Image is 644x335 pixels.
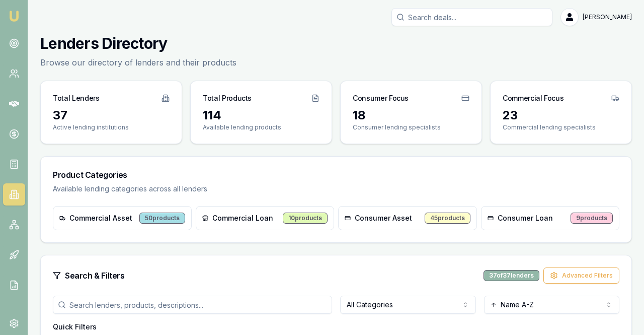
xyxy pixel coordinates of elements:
[425,213,470,224] div: 45 products
[484,270,539,281] div: 37 of 37 lenders
[353,107,469,123] div: 18
[355,213,412,223] span: Consumer Asset
[212,213,273,223] span: Commercial Loan
[65,270,125,282] h3: Search & Filters
[53,296,332,314] input: Search lenders, products, descriptions...
[503,107,619,123] div: 23
[53,169,619,181] h3: Product Categories
[353,93,409,103] h3: Consumer Focus
[498,213,553,223] span: Consumer Loan
[503,123,619,131] p: Commercial lending specialists
[571,213,613,224] div: 9 products
[40,34,236,52] h1: Lenders Directory
[391,8,552,26] input: Search deals
[503,93,563,103] h3: Commercial Focus
[203,123,319,131] p: Available lending products
[53,322,619,332] h4: Quick Filters
[53,123,170,131] p: Active lending institutions
[53,184,619,194] p: Available lending categories across all lenders
[8,10,20,22] img: emu-icon-u.png
[53,93,99,103] h3: Total Lenders
[543,267,619,284] button: Advanced Filters
[203,107,319,123] div: 114
[53,107,170,123] div: 37
[203,93,252,103] h3: Total Products
[583,13,632,21] span: [PERSON_NAME]
[139,213,185,224] div: 50 products
[283,213,328,224] div: 10 products
[69,213,132,223] span: Commercial Asset
[40,56,236,69] p: Browse our directory of lenders and their products
[353,123,469,131] p: Consumer lending specialists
